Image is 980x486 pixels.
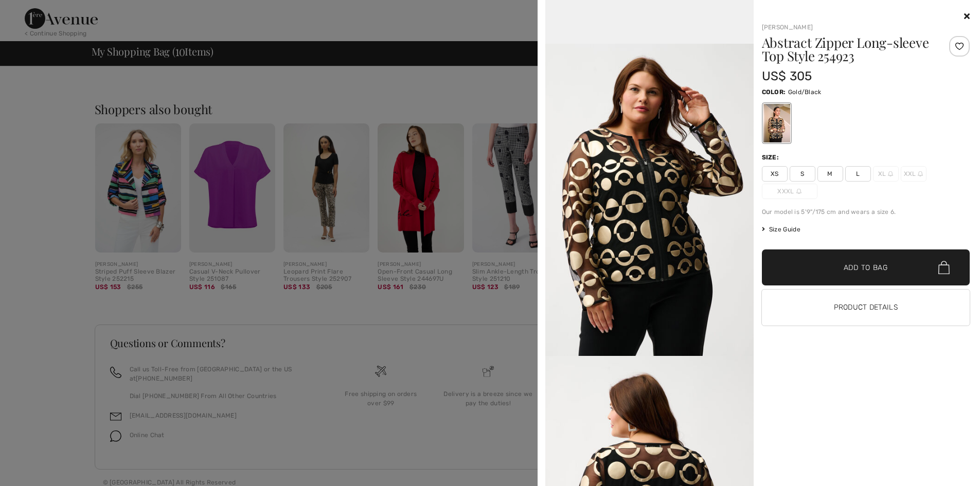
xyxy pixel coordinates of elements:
span: XL [873,166,899,182]
div: Size: [762,153,781,162]
div: Gold/Black [763,104,790,142]
span: XS [762,166,788,182]
button: Product Details [762,290,970,326]
img: joseph-ribkoff-jackets-blazers-gold-black_254923a_5_c33c_search.jpg [545,44,754,356]
span: Size Guide [762,225,800,234]
span: Gold/Black [788,88,822,96]
img: ring-m.svg [888,171,893,176]
span: XXXL [762,184,817,199]
span: Color: [762,88,786,96]
span: Add to Bag [844,262,888,273]
span: L [845,166,871,182]
span: US$ 305 [762,69,812,83]
span: XXL [901,166,926,182]
span: M [817,166,843,182]
img: ring-m.svg [796,189,801,194]
span: Chat [23,7,44,16]
span: S [790,166,815,182]
h1: Abstract Zipper Long-sleeve Top Style 254923 [762,36,935,63]
button: Add to Bag [762,249,970,285]
a: [PERSON_NAME] [762,24,813,31]
img: ring-m.svg [918,171,923,176]
img: Bag.svg [938,261,950,274]
div: Our model is 5'9"/175 cm and wears a size 6. [762,207,970,217]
